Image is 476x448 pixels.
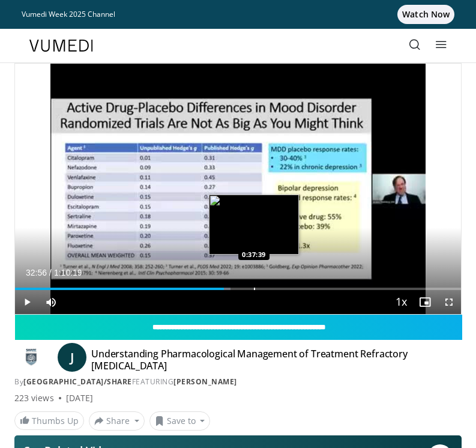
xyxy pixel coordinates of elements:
[54,268,82,277] span: 1:10:19
[29,40,93,52] img: VuMedi Logo
[39,290,63,314] button: Mute
[22,5,454,24] a: Vumedi Week 2025 ChannelWatch Now
[14,377,462,387] div: By FEATURING
[15,64,461,314] video-js: Video Player
[397,5,454,24] span: Watch Now
[91,348,408,372] h4: Understanding Pharmacological Management of Treatment Refractory [MEDICAL_DATA]
[58,343,86,372] a: J
[14,392,54,404] span: 223 views
[14,348,48,367] img: Silver Hill Hospital/SHARE
[437,290,461,314] button: Fullscreen
[14,411,84,430] a: Thumbs Up
[49,268,52,277] span: /
[173,377,237,387] a: [PERSON_NAME]
[26,268,47,277] span: 32:56
[209,195,299,255] img: image.jpeg
[15,290,39,314] button: Play
[389,290,413,314] button: Playback Rate
[89,411,145,431] button: Share
[15,288,461,290] div: Progress Bar
[413,290,437,314] button: Enable picture-in-picture mode
[66,392,93,404] div: [DATE]
[149,411,211,431] button: Save to
[23,377,132,387] a: [GEOGRAPHIC_DATA]/SHARE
